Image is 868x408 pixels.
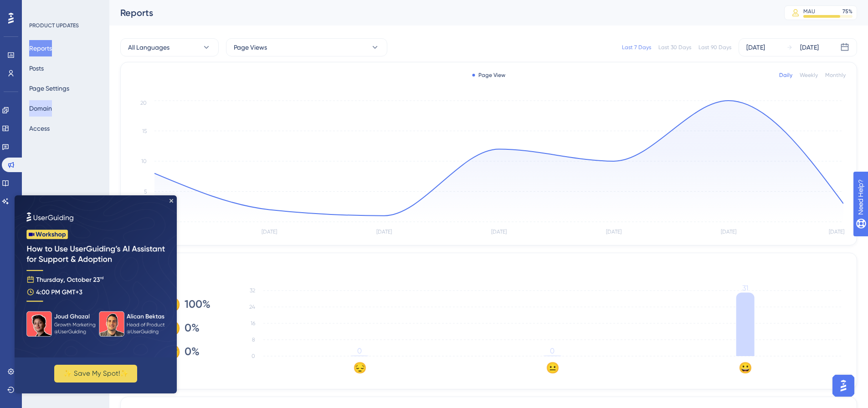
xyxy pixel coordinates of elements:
button: Access [29,120,50,137]
span: Need Help? [21,2,57,13]
text: 😐 [546,361,560,374]
tspan: [DATE] [721,229,736,235]
span: 100% [185,297,211,311]
div: Close Preview [155,4,159,7]
tspan: 0 [252,353,255,359]
tspan: 15 [142,128,147,134]
div: Reports [120,6,761,19]
span: 0% [185,321,200,335]
tspan: 10 [141,158,147,164]
tspan: [DATE] [491,229,507,235]
div: Weekly [800,71,818,79]
div: [DATE] [746,42,765,53]
tspan: 5 [144,189,147,195]
div: 😔 [163,344,177,359]
div: 😀 [163,297,177,311]
tspan: 8 [252,337,255,343]
tspan: 20 [140,100,147,106]
div: [DATE] [800,42,819,53]
div: Last 30 Days [658,44,691,51]
tspan: 16 [251,320,255,326]
tspan: 0 [550,347,555,355]
button: Posts [29,60,44,76]
text: 😔 [353,361,367,374]
tspan: 24 [249,304,255,310]
button: All Languages [120,38,219,56]
tspan: [DATE] [262,229,277,235]
div: 75 % [842,8,853,15]
div: MAU [803,8,815,15]
div: Page View [472,71,505,79]
tspan: [DATE] [829,229,844,235]
tspan: 31 [742,284,748,292]
div: Reactions [132,260,846,271]
iframe: UserGuiding AI Assistant Launcher [830,372,857,399]
tspan: [DATE] [376,229,392,235]
button: Domain [29,100,52,117]
div: Last 90 Days [699,44,731,51]
span: Page Views [234,42,267,53]
div: Daily [779,71,792,79]
div: Last 7 Days [622,44,651,51]
tspan: 32 [250,287,255,294]
button: Reports [29,40,52,56]
button: Page Views [226,38,387,56]
span: 0% [185,344,200,359]
span: All Languages [128,42,169,53]
div: Monthly [825,71,846,79]
div: 😐 [163,321,177,335]
tspan: [DATE] [606,229,621,235]
text: 😀 [739,361,752,374]
div: PRODUCT UPDATES [29,22,79,29]
button: ✨ Save My Spot!✨ [40,169,123,187]
button: Page Settings [29,80,69,97]
tspan: 0 [357,347,362,355]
